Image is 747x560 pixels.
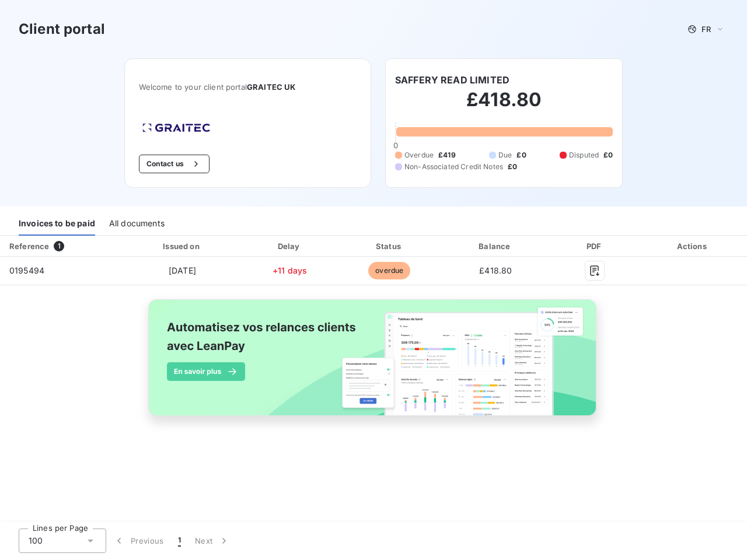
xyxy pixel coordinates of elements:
[498,150,512,160] span: Due
[508,162,517,172] span: £0
[106,528,171,553] button: Previous
[341,240,438,252] div: Status
[9,265,44,275] span: 0195494
[404,162,503,172] span: Non-Associated Credit Notes
[553,240,636,252] div: PDF
[243,240,336,252] div: Delay
[569,150,599,160] span: Disputed
[247,82,296,92] span: GRAITEC UK
[109,211,165,236] div: All documents
[395,88,613,123] h2: £418.80
[516,150,526,160] span: £0
[479,265,512,275] span: £418.80
[273,265,307,275] span: +11 days
[139,155,210,173] button: Contact us
[701,24,711,34] span: FR
[443,240,549,252] div: Balance
[19,19,105,40] h3: Client portal
[393,141,398,150] span: 0
[139,120,214,136] img: Company logo
[139,82,357,92] span: Welcome to your client portal
[438,150,456,160] span: £419
[188,528,237,553] button: Next
[138,292,609,436] img: banner
[368,262,410,279] span: overdue
[169,265,196,275] span: [DATE]
[29,535,43,547] span: 100
[54,241,64,251] span: 1
[404,150,434,160] span: Overdue
[9,242,49,251] div: Reference
[171,528,188,553] button: 1
[178,535,181,547] span: 1
[603,150,613,160] span: £0
[641,240,745,252] div: Actions
[395,73,509,87] h6: SAFFERY READ LIMITED
[126,240,239,252] div: Issued on
[19,211,95,236] div: Invoices to be paid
